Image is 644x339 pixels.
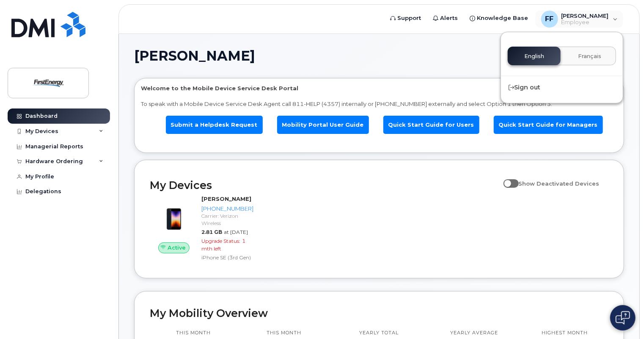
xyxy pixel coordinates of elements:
p: Welcome to the Mobile Device Service Desk Portal [141,84,617,92]
span: 1 mth left [201,238,245,251]
a: Quick Start Guide for Managers [494,116,603,134]
a: Quick Start Guide for Users [383,116,479,134]
div: Sign out [501,80,623,95]
a: Active[PERSON_NAME][PHONE_NUMBER]Carrier: Verizon Wireless2.81 GBat [DATE]Upgrade Status:1 mth le... [150,195,257,263]
strong: [PERSON_NAME] [201,195,251,202]
p: This month [169,330,218,336]
p: Yearly total [350,330,408,336]
p: This month [256,330,311,336]
p: To speak with a Mobile Device Service Desk Agent call 811-HELP (4357) internally or [PHONE_NUMBER... [141,100,617,108]
span: Upgrade Status: [201,238,240,244]
span: Français [578,53,601,60]
span: 2.81 GB [201,229,222,235]
img: image20231002-3703462-1angbar.jpeg [157,199,191,234]
a: Mobility Portal User Guide [277,116,369,134]
a: Submit a Helpdesk Request [166,116,263,134]
span: at [DATE] [224,229,248,235]
div: iPhone SE (3rd Gen) [201,254,253,261]
input: Show Deactivated Devices [504,175,510,182]
span: Active [168,244,186,252]
p: Yearly average [447,330,502,336]
p: Highest month [540,330,589,336]
h2: My Devices [150,179,499,192]
span: [PERSON_NAME] [134,50,255,62]
span: Show Deactivated Devices [519,180,600,187]
div: [PHONE_NUMBER] [201,205,253,213]
div: Carrier: Verizon Wireless [201,212,253,227]
img: Open chat [616,311,630,325]
h2: My Mobility Overview [150,307,608,320]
